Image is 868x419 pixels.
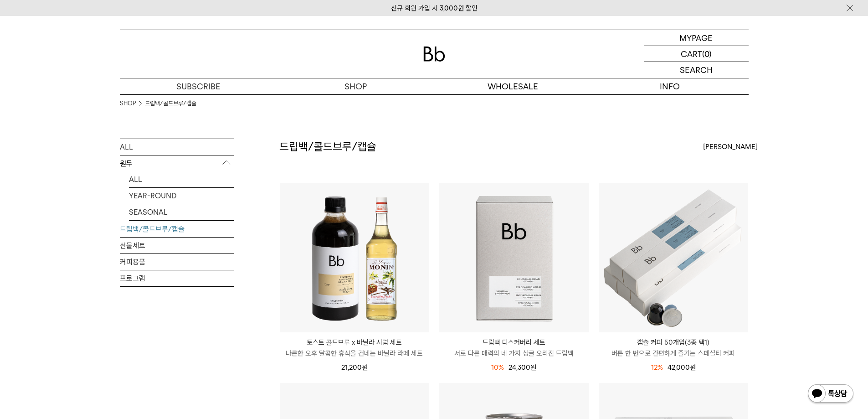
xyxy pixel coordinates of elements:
p: 토스트 콜드브루 x 바닐라 시럽 세트 [280,337,429,348]
a: YEAR-ROUND [129,188,234,204]
span: 원 [530,363,536,372]
a: SUBSCRIBE [120,78,277,94]
a: SEASONAL [129,204,234,220]
p: INFO [591,78,749,94]
p: MYPAGE [679,30,713,46]
a: CART (0) [644,46,749,62]
p: 드립백 디스커버리 세트 [439,337,589,348]
a: 프로그램 [120,270,234,286]
a: 신규 회원 가입 시 3,000원 할인 [391,4,478,12]
a: 캡슐 커피 50개입(3종 택1) 버튼 한 번으로 간편하게 즐기는 스페셜티 커피 [599,337,748,359]
p: 나른한 오후 달콤한 휴식을 건네는 바닐라 라떼 세트 [280,348,429,359]
a: 커피용품 [120,254,234,270]
a: SHOP [120,99,136,108]
span: 원 [362,363,368,372]
img: 로고 [423,47,445,62]
div: 10% [491,362,504,373]
p: 서로 다른 매력의 네 가지 싱글 오리진 드립백 [439,348,589,359]
a: MYPAGE [644,30,749,46]
span: 21,200 [341,363,368,372]
p: 캡슐 커피 50개입(3종 택1) [599,337,748,348]
p: 원두 [120,155,234,172]
p: (0) [702,46,712,62]
span: 원 [690,363,696,372]
a: 드립백/콜드브루/캡슐 [120,221,234,237]
img: 토스트 콜드브루 x 바닐라 시럽 세트 [280,183,429,332]
a: 토스트 콜드브루 x 바닐라 시럽 세트 나른한 오후 달콤한 휴식을 건네는 바닐라 라떼 세트 [280,337,429,359]
a: 드립백 디스커버리 세트 서로 다른 매력의 네 가지 싱글 오리진 드립백 [439,337,589,359]
span: 42,000 [668,363,696,372]
a: SHOP [277,78,434,94]
a: 선물세트 [120,238,234,253]
p: WHOLESALE [434,78,591,94]
img: 카카오톡 채널 1:1 채팅 버튼 [807,383,854,405]
h2: 드립백/콜드브루/캡슐 [279,139,376,155]
img: 드립백 디스커버리 세트 [439,183,589,332]
a: 드립백/콜드브루/캡슐 [145,99,196,108]
p: SEARCH [680,62,713,78]
span: [PERSON_NAME] [703,141,758,152]
span: 24,300 [508,363,536,372]
p: CART [681,46,702,62]
p: 버튼 한 번으로 간편하게 즐기는 스페셜티 커피 [599,348,748,359]
a: ALL [120,139,234,155]
a: ALL [129,171,234,187]
div: 12% [651,362,663,373]
img: 캡슐 커피 50개입(3종 택1) [599,183,748,332]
